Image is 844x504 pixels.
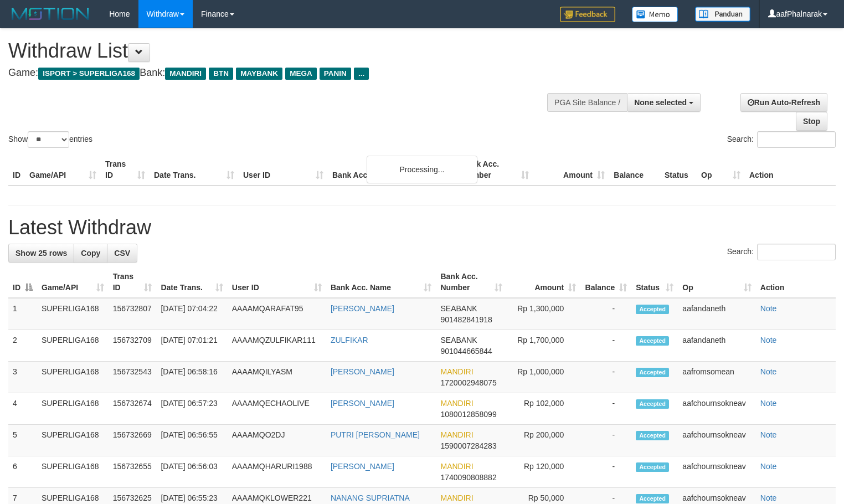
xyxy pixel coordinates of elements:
[320,68,351,80] span: PANIN
[8,330,37,362] td: 2
[156,456,227,488] td: [DATE] 06:56:03
[634,98,687,107] span: None selected
[636,336,669,346] span: Accepted
[745,154,836,186] th: Action
[580,393,631,425] td: -
[239,154,328,186] th: User ID
[580,362,631,393] td: -
[331,462,394,471] a: [PERSON_NAME]
[228,393,326,425] td: AAAAMQECHAOLIVE
[331,336,368,344] a: ZULFIKAR
[440,367,473,376] span: MANDIRI
[165,68,206,80] span: MANDIRI
[547,93,627,112] div: PGA Site Balance /
[636,399,669,409] span: Accepted
[760,430,777,439] a: Note
[8,154,25,186] th: ID
[228,425,326,456] td: AAAAMQO2DJ
[156,330,227,362] td: [DATE] 07:01:21
[81,249,100,258] span: Copy
[678,266,755,298] th: Op: activate to sort column ascending
[37,425,109,456] td: SUPERLIGA168
[109,456,157,488] td: 156732655
[760,399,777,408] a: Note
[331,367,394,376] a: [PERSON_NAME]
[756,266,836,298] th: Action
[8,393,37,425] td: 4
[37,266,109,298] th: Game/API: activate to sort column ascending
[727,131,836,148] label: Search:
[74,244,107,263] a: Copy
[760,336,777,344] a: Note
[440,441,496,450] span: Copy 1590007284283 to clipboard
[533,154,609,186] th: Amount
[727,244,836,260] label: Search:
[156,425,227,456] td: [DATE] 06:56:55
[37,393,109,425] td: SUPERLIGA168
[678,330,755,362] td: aafandaneth
[37,456,109,488] td: SUPERLIGA168
[156,393,227,425] td: [DATE] 06:57:23
[8,425,37,456] td: 5
[228,362,326,393] td: AAAAMQILYASM
[8,217,836,239] h1: Latest Withdraw
[507,330,580,362] td: Rp 1,700,000
[507,456,580,488] td: Rp 120,000
[109,266,157,298] th: Trans ID: activate to sort column ascending
[354,68,369,80] span: ...
[150,154,239,186] th: Date Trans.
[326,266,436,298] th: Bank Acc. Name: activate to sort column ascending
[37,362,109,393] td: SUPERLIGA168
[109,298,157,330] td: 156732807
[660,154,697,186] th: Status
[8,244,74,263] a: Show 25 rows
[678,298,755,330] td: aafandaneth
[16,249,67,258] span: Show 25 rows
[440,473,496,482] span: Copy 1740090808882 to clipboard
[440,493,473,502] span: MANDIRI
[331,304,394,313] a: [PERSON_NAME]
[328,154,457,186] th: Bank Acc. Name
[228,298,326,330] td: AAAAMQARAFAT95
[580,425,631,456] td: -
[109,425,157,456] td: 156732669
[678,362,755,393] td: aafromsomean
[636,431,669,440] span: Accepted
[109,393,157,425] td: 156732674
[631,266,678,298] th: Status: activate to sort column ascending
[28,131,69,148] select: Showentries
[636,305,669,314] span: Accepted
[228,330,326,362] td: AAAAMQZULFIKAR111
[109,362,157,393] td: 156732543
[560,7,615,22] img: Feedback.jpg
[436,266,506,298] th: Bank Acc. Number: activate to sort column ascending
[156,266,227,298] th: Date Trans.: activate to sort column ascending
[580,266,631,298] th: Balance: activate to sort column ascending
[678,456,755,488] td: aafchournsokneav
[507,393,580,425] td: Rp 102,000
[440,336,477,344] span: SEABANK
[757,131,836,148] input: Search:
[25,154,101,186] th: Game/API
[678,425,755,456] td: aafchournsokneav
[796,112,827,131] a: Stop
[8,298,37,330] td: 1
[632,7,678,22] img: Button%20Memo.svg
[228,266,326,298] th: User ID: activate to sort column ascending
[114,249,130,258] span: CSV
[440,410,496,419] span: Copy 1080012858099 to clipboard
[760,493,777,502] a: Note
[440,462,473,471] span: MANDIRI
[209,68,233,80] span: BTN
[228,456,326,488] td: AAAAMQHARURI1988
[760,367,777,376] a: Note
[156,298,227,330] td: [DATE] 07:04:22
[440,315,492,324] span: Copy 901482841918 to clipboard
[636,494,669,503] span: Accepted
[101,154,150,186] th: Trans ID
[367,156,477,183] div: Processing...
[440,430,473,439] span: MANDIRI
[440,304,477,313] span: SEABANK
[8,6,92,22] img: MOTION_logo.png
[8,362,37,393] td: 3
